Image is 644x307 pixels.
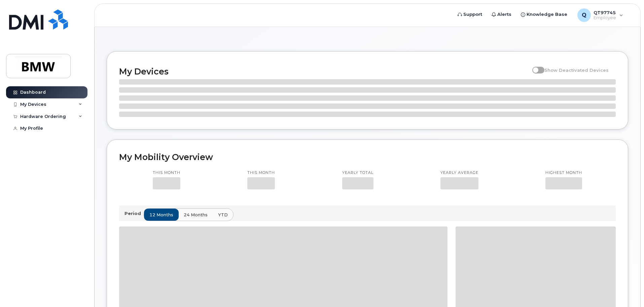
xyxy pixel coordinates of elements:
h2: My Devices [119,66,529,76]
p: Period [124,210,144,217]
h2: My Mobility Overview [119,152,616,162]
p: Yearly total [342,170,373,176]
p: Highest month [545,170,582,176]
p: Yearly average [440,170,478,176]
input: Show Deactivated Devices [532,64,538,69]
span: 24 months [184,212,208,218]
p: This month [247,170,275,176]
span: YTD [218,212,228,218]
span: Show Deactivated Devices [544,67,609,73]
p: This month [153,170,180,176]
